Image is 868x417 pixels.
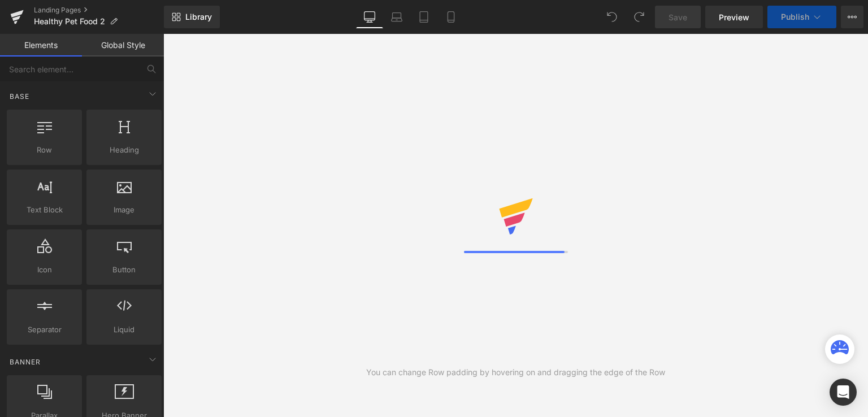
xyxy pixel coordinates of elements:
span: Icon [10,264,79,276]
span: Library [185,12,212,22]
button: Publish [767,6,836,28]
span: Heading [90,144,158,156]
a: Preview [705,6,763,28]
a: Landing Pages [34,6,164,15]
span: Publish [781,12,809,21]
span: Base [8,91,31,102]
button: Redo [628,6,650,28]
span: Banner [8,357,42,367]
span: Image [90,204,158,216]
a: Tablet [410,6,437,28]
div: You can change Row padding by hovering on and dragging the edge of the Row [366,366,665,379]
button: Undo [601,6,623,28]
div: Open Intercom Messenger [830,379,857,406]
a: Desktop [356,6,383,28]
a: New Library [164,6,220,28]
a: Mobile [437,6,465,28]
a: Global Style [82,34,164,57]
a: Laptop [383,6,410,28]
button: More [841,6,863,28]
span: Text Block [10,204,79,216]
span: Row [10,144,79,156]
span: Button [90,264,158,276]
span: Liquid [90,324,158,336]
span: Healthy Pet Food 2 [34,17,105,26]
span: Separator [10,324,79,336]
span: Preview [719,11,749,23]
span: Save [669,11,687,23]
